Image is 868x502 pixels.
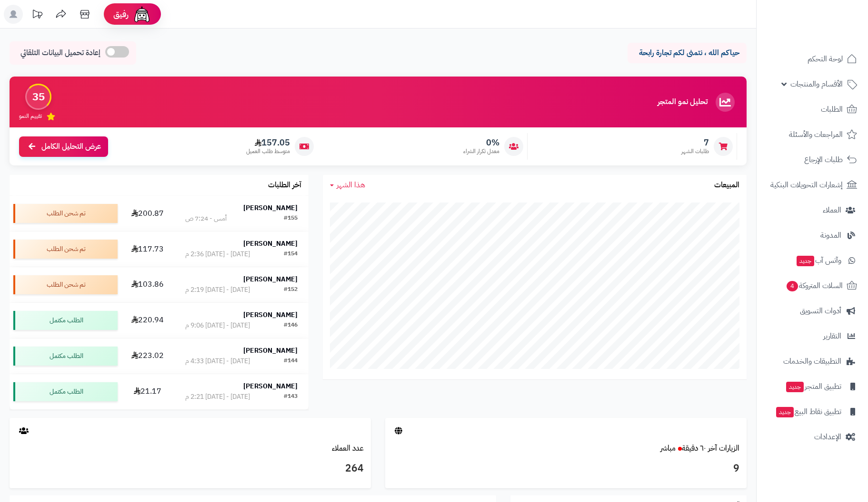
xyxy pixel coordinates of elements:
td: 117.73 [121,232,175,267]
a: تحديثات المنصة [25,5,49,26]
span: تقييم النمو [19,112,42,120]
td: 223.02 [121,338,175,374]
div: [DATE] - [DATE] 9:06 م [185,321,250,330]
strong: [PERSON_NAME] [243,310,298,320]
div: #155 [284,214,298,223]
span: إشعارات التحويلات البنكية [770,178,843,192]
span: المراجعات والأسئلة [789,128,843,141]
span: الأقسام والمنتجات [790,77,843,91]
a: الزيارات آخر ٦٠ دقيقةمباشر [660,443,739,454]
div: تم شحن الطلب [13,275,118,294]
a: إشعارات التحويلات البنكية [762,174,862,196]
div: [DATE] - [DATE] 4:33 م [185,357,250,366]
span: لوحة التحكم [808,52,843,66]
div: #144 [284,357,298,366]
a: المراجعات والأسئلة [762,123,862,146]
span: معدل تكرار الشراء [463,147,499,155]
strong: [PERSON_NAME] [243,381,298,391]
span: 157.05 [246,137,290,148]
span: هذا الشهر [337,179,365,191]
span: جديد [776,407,794,417]
div: #152 [284,285,298,295]
h3: 264 [17,461,364,477]
a: السلات المتروكة4 [762,274,862,297]
span: إعادة تحميل البيانات التلقائي [20,48,100,58]
span: السلات المتروكة [786,279,843,292]
span: الطلبات [821,103,843,116]
td: 21.17 [121,374,175,409]
strong: [PERSON_NAME] [243,346,298,356]
h3: تحليل نمو المتجر [658,98,708,106]
span: 4 [787,281,798,291]
div: الطلب مكتمل [13,311,118,330]
span: طلبات الإرجاع [804,153,843,166]
span: التطبيقات والخدمات [783,355,841,368]
a: الإعدادات [762,425,862,448]
h3: 9 [392,461,739,477]
div: [DATE] - [DATE] 2:19 م [185,285,250,295]
span: متوسط طلب العميل [246,147,290,155]
a: طلبات الإرجاع [762,148,862,171]
strong: [PERSON_NAME] [243,239,298,249]
div: #143 [284,392,298,402]
div: #154 [284,250,298,259]
div: [DATE] - [DATE] 2:36 م [185,250,250,259]
span: 7 [681,137,709,148]
a: هذا الشهر [330,180,365,191]
div: أمس - 7:24 ص [185,214,227,223]
a: العملاء [762,199,862,222]
span: جديد [797,256,814,266]
span: جديد [786,382,804,392]
small: مباشر [660,443,676,454]
p: حياكم الله ، نتمنى لكم تجارة رابحة [635,48,739,58]
h3: المبيعات [714,181,739,190]
a: أدوات التسويق [762,299,862,322]
a: عرض التحليل الكامل [19,136,108,157]
span: الإعدادات [814,430,841,444]
span: تطبيق نقاط البيع [775,405,841,418]
a: تطبيق المتجرجديد [762,375,862,398]
span: طلبات الشهر [681,147,709,155]
div: الطلب مكتمل [13,382,118,401]
img: ai-face.png [132,5,151,24]
td: 103.86 [121,267,175,302]
strong: [PERSON_NAME] [243,203,298,213]
h3: آخر الطلبات [268,181,301,190]
a: الطلبات [762,98,862,121]
span: التقارير [823,329,841,343]
div: الطلب مكتمل [13,347,118,366]
span: العملاء [823,203,841,217]
span: المدونة [820,229,841,242]
span: عرض التحليل الكامل [41,141,101,152]
strong: [PERSON_NAME] [243,274,298,284]
div: تم شحن الطلب [13,204,118,223]
a: المدونة [762,224,862,247]
a: التطبيقات والخدمات [762,350,862,373]
a: وآتس آبجديد [762,249,862,272]
a: التقارير [762,325,862,348]
span: أدوات التسويق [800,304,841,318]
td: 200.87 [121,196,175,231]
a: عدد العملاء [332,443,364,454]
div: تم شحن الطلب [13,240,118,259]
span: تطبيق المتجر [785,380,841,393]
a: لوحة التحكم [762,48,862,70]
div: #146 [284,321,298,330]
span: 0% [463,137,499,148]
td: 220.94 [121,303,175,338]
div: [DATE] - [DATE] 2:21 م [185,392,250,402]
a: تطبيق نقاط البيعجديد [762,400,862,423]
img: logo-2.png [803,24,859,44]
span: رفيق [113,9,129,20]
span: وآتس آب [796,254,841,267]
